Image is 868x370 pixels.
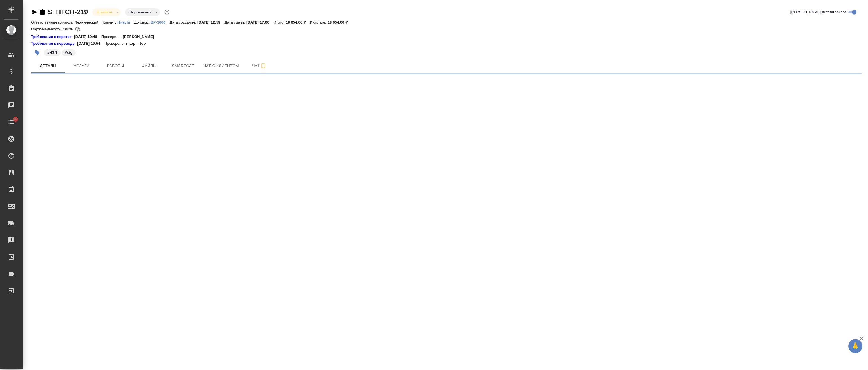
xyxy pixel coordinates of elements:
[203,62,239,69] span: Чат с клиентом
[246,20,274,24] p: [DATE] 17:00
[103,20,117,24] p: Клиент:
[1,115,21,129] a: 92
[136,62,163,69] span: Файлы
[128,10,153,15] button: Нормальный
[274,20,286,24] p: Итого:
[101,34,123,40] p: Проверено:
[63,27,74,31] p: 100%
[848,339,862,353] button: 🙏
[104,41,126,46] p: Проверено:
[74,26,81,33] button: 0.00 RUB;
[169,62,197,69] span: Smartcat
[47,50,57,55] p: #НЗП
[31,9,38,15] button: Скопировать ссылку для ЯМессенджера
[286,20,310,24] p: 18 654,00 ₽
[43,50,61,55] span: НЗП
[77,41,104,46] p: [DATE] 19:54
[39,9,46,15] button: Скопировать ссылку
[328,20,352,24] p: 18 654,00 ₽
[851,340,860,352] span: 🙏
[126,41,150,46] p: r_top r_top
[65,50,73,55] p: #sig
[260,62,267,69] svg: Подписаться
[170,20,197,24] p: Дата создания:
[31,27,63,31] p: Маржинальность:
[31,34,74,40] div: Нажми, чтобы открыть папку с инструкцией
[117,20,134,24] p: Hitachi
[31,46,43,59] button: Добавить тэг
[68,62,95,69] span: Услуги
[75,20,103,24] p: Технический
[225,20,246,24] p: Дата сдачи:
[151,20,169,24] p: ВР-3066
[246,62,273,69] span: Чат
[310,20,328,24] p: К оплате:
[10,116,21,122] span: 92
[134,20,151,24] p: Договор:
[34,62,61,69] span: Детали
[31,20,75,24] p: Ответственная команда:
[31,41,77,46] div: Нажми, чтобы открыть папку с инструкцией
[31,34,74,40] a: Требования к верстке:
[102,62,129,69] span: Работы
[92,8,121,16] div: В работе
[74,34,101,40] p: [DATE] 10:46
[163,8,171,16] button: Доп статусы указывают на важность/срочность заказа
[197,20,225,24] p: [DATE] 12:59
[151,20,169,24] a: ВР-3066
[117,20,134,24] a: Hitachi
[123,34,158,40] p: [PERSON_NAME]
[95,10,114,15] button: В работе
[31,41,77,46] a: Требования к переводу:
[48,8,88,16] a: S_HTCH-219
[790,9,846,15] span: [PERSON_NAME] детали заказа
[61,50,77,55] span: sig
[125,8,160,16] div: В работе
